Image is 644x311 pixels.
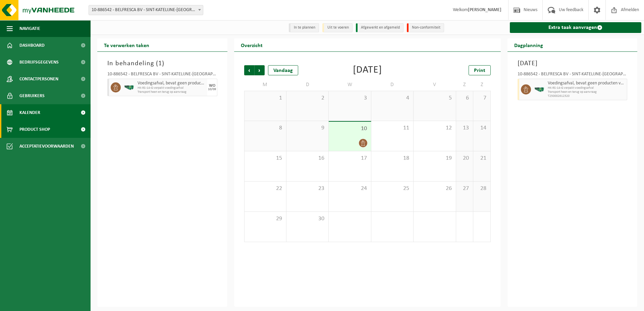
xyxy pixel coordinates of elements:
span: Dashboard [19,37,45,54]
td: W [329,79,371,91]
td: V [414,79,456,91]
span: 30 [290,215,325,223]
h2: Te verwerken taken [97,38,156,51]
span: 7 [477,94,487,102]
span: 20 [460,155,470,162]
h3: In behandeling ( ) [107,59,217,69]
div: 10-886542 - BELFRESCA BV - SINT-KATELIJNE-[GEOGRAPHIC_DATA] [518,72,628,79]
span: 25 [375,185,410,192]
li: Afgewerkt en afgemeld [356,23,404,32]
span: 19 [417,155,452,162]
span: 10-886542 - BELFRESCA BV - SINT-KATELIJNE-WAVER [89,5,203,15]
span: T250002612320 [548,94,626,98]
span: 1 [248,94,283,102]
span: 28 [477,185,487,192]
span: 3 [332,94,367,102]
span: HK-RS-14-G verpakt voedingsafval [548,86,626,90]
span: Gebruikers [19,87,45,104]
div: 10-886542 - BELFRESCA BV - SINT-KATELIJNE-[GEOGRAPHIC_DATA] [107,72,217,79]
span: 8 [248,124,283,132]
td: Z [456,79,473,91]
img: HK-RS-14-GN-00 [534,87,544,92]
li: Non-conformiteit [407,23,444,32]
div: [DATE] [353,65,382,75]
span: Navigatie [19,20,40,37]
span: 23 [290,185,325,192]
span: 4 [375,94,410,102]
span: Volgende [255,65,265,75]
span: Print [474,68,485,73]
div: WO [209,84,215,88]
span: 5 [417,94,452,102]
span: Transport heen en terug op aanvraag [138,90,206,94]
span: Acceptatievoorwaarden [19,138,74,155]
span: 14 [477,124,487,132]
a: Print [469,65,491,75]
span: 18 [375,155,410,162]
span: HK-RS-14-G verpakt voedingsafval [138,86,206,90]
span: 9 [290,124,325,132]
span: 22 [248,185,283,192]
span: 11 [375,124,410,132]
span: 15 [248,155,283,162]
span: 6 [460,94,470,102]
span: Voedingsafval, bevat geen producten van dierlijke oorsprong, gemengde verpakking (exclusief glas) [548,81,626,86]
img: HK-RS-14-GN-00 [124,85,134,90]
td: D [286,79,329,91]
span: 17 [332,155,367,162]
span: 1 [158,60,162,67]
td: Z [473,79,490,91]
td: M [244,79,286,91]
span: Voedingsafval, bevat geen producten van dierlijke oorsprong, gemengde verpakking (exclusief glas) [138,81,206,86]
span: Product Shop [19,121,50,138]
span: 2 [290,94,325,102]
span: Contactpersonen [19,71,58,87]
span: Kalender [19,104,40,121]
span: 13 [460,124,470,132]
span: 21 [477,155,487,162]
span: 26 [417,185,452,192]
span: 12 [417,124,452,132]
span: 10-886542 - BELFRESCA BV - SINT-KATELIJNE-WAVER [89,5,203,15]
strong: [PERSON_NAME] [468,7,501,12]
span: 10 [332,125,367,132]
h2: Overzicht [234,38,269,51]
div: Vandaag [268,65,298,75]
li: In te plannen [289,23,319,32]
span: 24 [332,185,367,192]
span: Transport heen en terug op aanvraag [548,90,626,94]
td: D [371,79,414,91]
li: Uit te voeren [322,23,353,32]
span: Bedrijfsgegevens [19,54,59,71]
div: 10/09 [208,88,216,91]
span: 29 [248,215,283,223]
span: 16 [290,155,325,162]
a: Extra taak aanvragen [510,22,642,33]
span: Vorige [244,65,254,75]
h2: Dagplanning [507,38,550,51]
span: 27 [460,185,470,192]
h3: [DATE] [518,59,628,69]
